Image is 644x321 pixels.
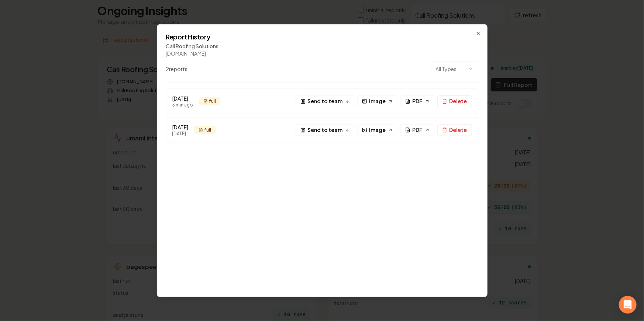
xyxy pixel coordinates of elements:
[166,49,478,57] div: [DOMAIN_NAME]
[204,127,211,133] span: full
[400,95,434,107] a: PDF
[413,97,423,105] span: PDF
[166,65,188,72] div: 2 report s
[357,95,397,107] a: Image
[172,102,193,108] div: 3 min ago
[437,95,472,107] button: Delete
[400,124,434,136] a: PDF
[296,124,354,136] button: Send to team
[172,94,193,102] div: [DATE]
[209,98,216,104] span: full
[296,95,354,107] button: Send to team
[166,42,478,49] div: Cali Roofing Solutions
[369,126,386,134] span: Image
[450,97,467,105] span: Delete
[172,130,189,136] div: [DATE]
[308,97,343,105] span: Send to team
[450,126,467,134] span: Delete
[308,126,343,134] span: Send to team
[166,33,478,40] h2: Report History
[413,126,423,134] span: PDF
[357,124,397,136] a: Image
[172,123,189,130] div: [DATE]
[437,124,472,136] button: Delete
[369,97,386,105] span: Image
